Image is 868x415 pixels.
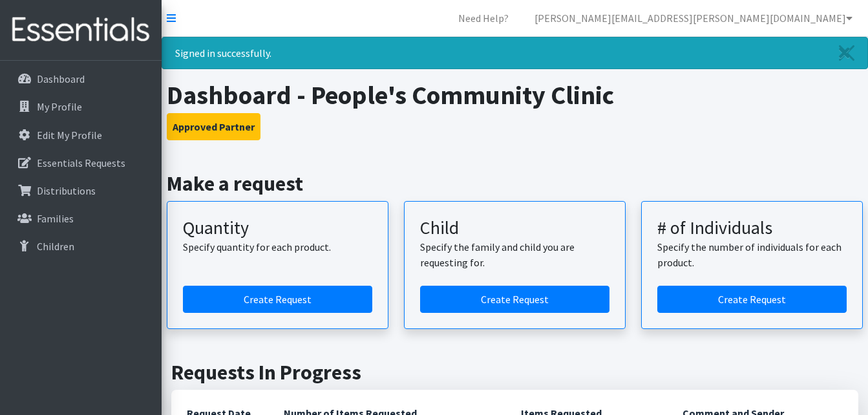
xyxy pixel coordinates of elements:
a: Need Help? [448,5,519,31]
a: Essentials Requests [5,150,156,176]
h3: Quantity [183,217,372,239]
p: Distributions [37,184,96,197]
a: [PERSON_NAME][EMAIL_ADDRESS][PERSON_NAME][DOMAIN_NAME] [524,5,863,31]
a: Close [826,37,867,69]
a: Dashboard [5,66,156,92]
button: Approved Partner [167,113,260,140]
h1: Dashboard - People's Community Clinic [167,80,863,111]
p: Specify the number of individuals for each product. [657,239,847,270]
h2: Requests In Progress [171,360,858,385]
a: Create a request for a child or family [420,286,609,313]
p: My Profile [37,100,82,113]
img: HumanEssentials [5,8,156,52]
p: Edit My Profile [37,129,102,142]
a: My Profile [5,94,156,120]
p: Specify the family and child you are requesting for. [420,239,609,270]
h2: Make a request [167,171,863,196]
a: Children [5,233,156,259]
p: Dashboard [37,72,85,85]
p: Essentials Requests [37,156,125,169]
a: Families [5,206,156,231]
a: Distributions [5,178,156,204]
h3: # of Individuals [657,217,847,239]
p: Children [37,240,74,253]
div: Signed in successfully. [162,37,868,69]
a: Create a request by quantity [183,286,372,313]
h3: Child [420,217,609,239]
a: Create a request by number of individuals [657,286,847,313]
p: Families [37,212,74,225]
a: Edit My Profile [5,122,156,148]
p: Specify quantity for each product. [183,239,372,255]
